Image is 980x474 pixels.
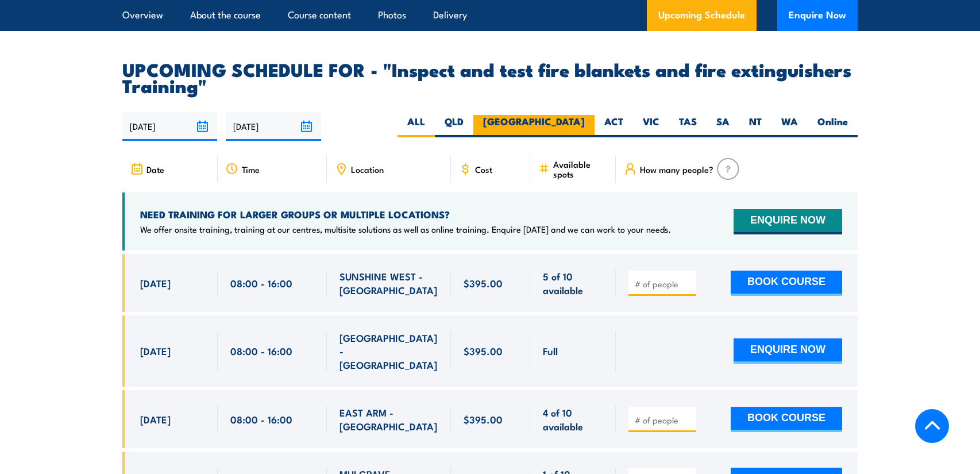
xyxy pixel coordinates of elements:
h2: UPCOMING SCHEDULE FOR - "Inspect and test fire blankets and fire extinguishers Training" [122,61,858,93]
span: $395.00 [464,413,503,426]
span: 5 of 10 available [543,269,603,296]
label: ACT [595,115,633,137]
span: Full [543,344,558,357]
span: Available spots [553,159,608,179]
span: Cost [475,164,492,174]
label: TAS [669,115,707,137]
input: # of people [635,414,692,426]
span: [DATE] [140,276,171,290]
label: WA [771,115,808,137]
label: SA [707,115,739,137]
label: [GEOGRAPHIC_DATA] [473,115,595,137]
span: Time [242,164,260,174]
input: # of people [635,278,692,290]
p: We offer onsite training, training at our centres, multisite solutions as well as online training... [140,223,671,235]
label: Online [808,115,858,137]
span: 08:00 - 16:00 [230,413,292,426]
span: 4 of 10 available [543,406,603,433]
input: From date [122,111,217,141]
button: ENQUIRE NOW [734,209,842,234]
span: $395.00 [464,344,503,357]
button: ENQUIRE NOW [734,338,842,364]
button: BOOK COURSE [731,407,842,432]
span: How many people? [640,164,713,174]
span: $395.00 [464,276,503,290]
h4: NEED TRAINING FOR LARGER GROUPS OR MULTIPLE LOCATIONS? [140,208,671,221]
span: [GEOGRAPHIC_DATA] - [GEOGRAPHIC_DATA] [339,331,438,371]
span: 08:00 - 16:00 [230,344,292,357]
span: EAST ARM - [GEOGRAPHIC_DATA] [339,406,438,433]
span: SUNSHINE WEST - [GEOGRAPHIC_DATA] [339,269,438,296]
span: [DATE] [140,344,171,357]
label: QLD [435,115,473,137]
span: Date [146,164,164,174]
span: Location [351,164,384,174]
label: NT [739,115,771,137]
span: [DATE] [140,413,171,426]
span: 08:00 - 16:00 [230,276,292,290]
label: VIC [633,115,669,137]
label: ALL [398,115,435,137]
input: To date [226,111,321,141]
button: BOOK COURSE [731,271,842,296]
